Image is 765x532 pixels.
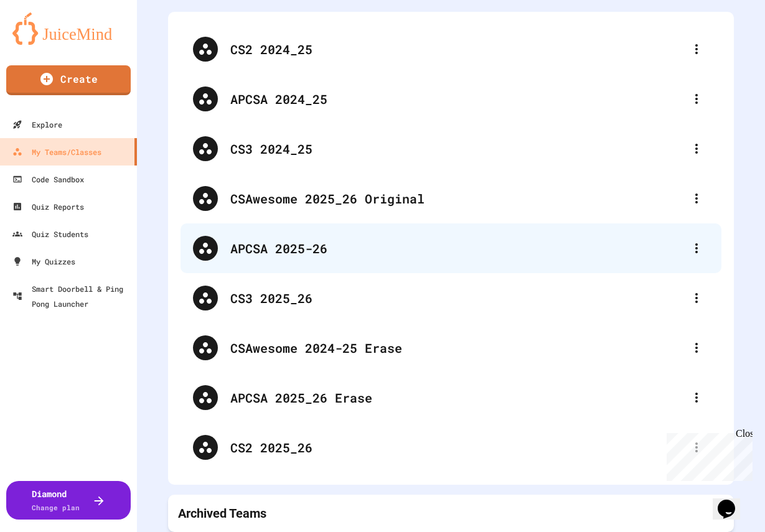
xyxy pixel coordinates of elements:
div: CS2 2024_25 [230,40,684,58]
div: Code Sandbox [12,172,84,187]
div: APCSA 2025_26 Erase [230,388,684,407]
div: CS3 2025_26 [181,273,721,323]
div: My Quizzes [12,254,75,269]
iframe: chat widget [713,482,753,520]
div: Quiz Students [12,226,88,241]
div: Explore [12,117,62,132]
div: CSAwesome 2025_26 Original [230,189,684,208]
div: CSAwesome 2024-25 Erase [230,338,684,357]
p: Archived Teams [178,505,266,522]
iframe: chat widget [662,428,753,481]
div: APCSA 2024_25 [181,74,721,124]
div: CS3 2024_25 [181,124,721,174]
div: CS2 2025_26 [230,438,684,457]
div: APCSA 2025-26 [230,239,684,258]
span: Change plan [32,503,80,512]
div: CS2 2024_25 [181,24,721,74]
div: Smart Doorbell & Ping Pong Launcher [12,281,132,311]
div: CSAwesome 2025_26 Original [181,174,721,223]
div: Diamond [32,487,80,513]
img: logo-orange.svg [12,12,124,45]
div: CS3 2025_26 [230,289,684,307]
div: CS2 2025_26 [181,422,721,472]
div: APCSA 2025_26 Erase [181,373,721,422]
div: Chat with us now!Close [5,5,86,79]
div: My Teams/Classes [12,144,101,159]
div: Quiz Reports [12,199,84,214]
a: Create [6,65,131,95]
div: CSAwesome 2024-25 Erase [181,323,721,373]
div: CS3 2024_25 [230,139,684,158]
div: APCSA 2024_25 [230,90,684,108]
div: APCSA 2025-26 [181,223,721,273]
button: DiamondChange plan [6,481,131,520]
